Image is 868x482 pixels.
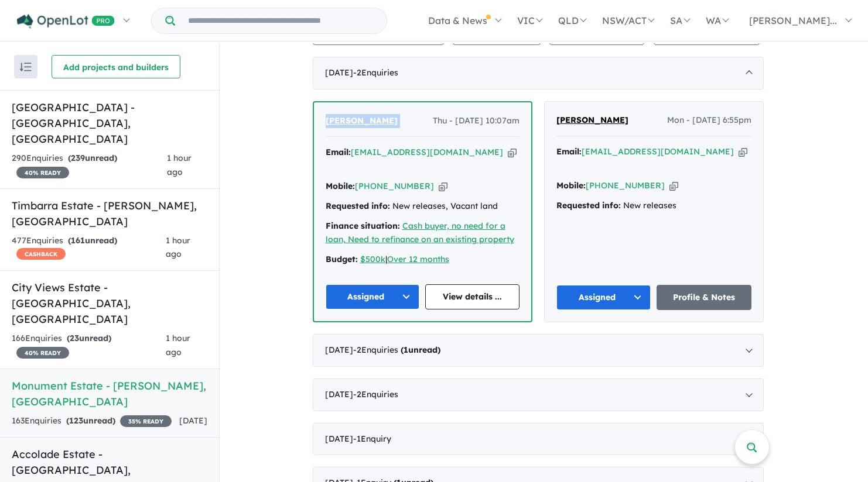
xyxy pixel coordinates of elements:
[17,14,115,29] img: Openlot PRO Logo White
[556,146,582,157] strong: Email:
[669,180,678,192] button: Copy
[16,248,66,260] span: CASHBACK
[433,114,520,128] span: Thu - [DATE] 10:07am
[556,200,621,211] strong: Requested info:
[556,180,586,191] strong: Mobile:
[326,199,520,214] div: New releases, Vacant land
[313,334,764,367] div: [DATE]
[67,333,111,343] strong: ( unread)
[68,235,117,246] strong: ( unread)
[326,181,355,191] strong: Mobile:
[326,221,400,231] strong: Finance situation:
[326,147,351,157] strong: Email:
[326,284,420,309] button: Assigned
[355,181,434,191] a: [PHONE_NUMBER]
[12,99,207,147] h5: [GEOGRAPHIC_DATA] - [GEOGRAPHIC_DATA] , [GEOGRAPHIC_DATA]
[120,415,172,427] span: 35 % READY
[749,15,837,26] span: [PERSON_NAME]...
[16,167,69,178] span: 40 % READY
[556,199,751,213] div: New releases
[313,378,764,411] div: [DATE]
[12,332,166,360] div: 166 Enquir ies
[425,284,520,309] a: View details ...
[326,221,514,245] a: Cash buyer, no need for a loan, Need to refinance on an existing property
[179,415,207,426] span: [DATE]
[657,285,751,310] a: Profile & Notes
[586,180,665,191] a: [PHONE_NUMBER]
[177,8,384,33] input: Try estate name, suburb, builder or developer
[167,153,192,177] span: 1 hour ago
[166,235,190,260] span: 1 hour ago
[71,153,85,163] span: 239
[52,55,180,78] button: Add projects and builders
[387,254,449,264] a: Over 12 months
[12,414,172,428] div: 163 Enquir ies
[353,389,398,400] span: - 2 Enquir ies
[69,415,83,426] span: 123
[166,333,190,357] span: 1 hour ago
[508,146,517,159] button: Copy
[582,146,734,157] a: [EMAIL_ADDRESS][DOMAIN_NAME]
[353,67,398,78] span: - 2 Enquir ies
[439,180,447,192] button: Copy
[739,146,747,158] button: Copy
[12,234,166,262] div: 477 Enquir ies
[68,153,117,163] strong: ( unread)
[401,345,440,355] strong: ( unread)
[667,113,751,128] span: Mon - [DATE] 6:55pm
[351,147,503,157] a: [EMAIL_ADDRESS][DOMAIN_NAME]
[16,347,69,359] span: 40 % READY
[353,433,391,444] span: - 1 Enquir y
[326,114,398,128] a: [PERSON_NAME]
[556,115,628,125] span: [PERSON_NAME]
[326,201,390,211] strong: Requested info:
[404,345,408,355] span: 1
[70,333,79,343] span: 23
[326,254,358,264] strong: Budget:
[12,198,207,229] h5: Timbarra Estate - [PERSON_NAME] , [GEOGRAPHIC_DATA]
[66,415,115,426] strong: ( unread)
[12,280,207,327] h5: City Views Estate - [GEOGRAPHIC_DATA] , [GEOGRAPHIC_DATA]
[556,285,651,310] button: Assigned
[313,57,764,89] div: [DATE]
[12,152,167,180] div: 290 Enquir ies
[71,235,85,246] span: 161
[360,254,385,264] a: $500k
[313,423,764,456] div: [DATE]
[353,345,440,355] span: - 2 Enquir ies
[20,63,32,71] img: sort.svg
[556,113,628,128] a: [PERSON_NAME]
[326,253,520,267] div: |
[326,115,398,126] span: [PERSON_NAME]
[12,378,207,409] h5: Monument Estate - [PERSON_NAME] , [GEOGRAPHIC_DATA]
